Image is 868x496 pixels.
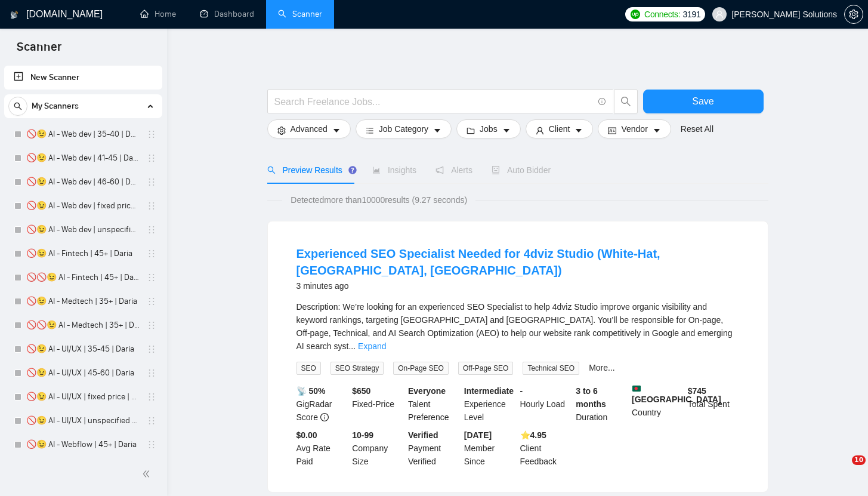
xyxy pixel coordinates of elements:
[520,386,523,396] b: -
[200,9,254,19] a: dashboardDashboard
[26,146,140,170] a: 🚫😉 AI - Web dev | 41-45 | Daria
[549,122,570,135] span: Client
[147,130,156,139] span: holder
[614,96,637,107] span: search
[692,94,713,109] span: Save
[347,165,358,175] div: Tooltip anchor
[32,94,79,118] span: My Scanners
[356,119,452,138] button: barsJob Categorycaret-down
[296,247,660,277] a: Experienced SEO Specialist Needed for 4dviz Studio (White-Hat, [GEOGRAPHIC_DATA], [GEOGRAPHIC_DATA])
[852,455,866,465] span: 10
[621,122,647,135] span: Vendor
[267,165,353,175] span: Preview Results
[464,386,514,396] b: Intermediate
[147,368,156,378] span: holder
[523,362,579,375] span: Technical SEO
[147,225,156,235] span: holder
[147,440,156,449] span: holder
[536,126,544,135] span: user
[296,386,326,396] b: 📡 50%
[26,266,140,289] a: 🚫🚫😉 AI - Fintech | 45+ | Daria
[147,177,156,187] span: holder
[372,165,416,175] span: Insights
[294,384,350,424] div: GigRadar Score
[643,90,764,113] button: Save
[598,119,671,138] button: idcardVendorcaret-down
[526,119,594,138] button: userClientcaret-down
[589,363,615,372] a: More...
[366,126,374,135] span: bars
[332,126,341,135] span: caret-down
[142,468,154,480] span: double-left
[26,122,140,146] a: 🚫😉 AI - Web dev | 35-40 | Daria
[379,122,428,135] span: Job Category
[632,384,721,404] b: [GEOGRAPHIC_DATA]
[277,126,286,135] span: setting
[456,119,521,138] button: folderJobscaret-down
[296,302,733,351] span: Description: We’re looking for an experienced SEO Specialist to help 4dviz Studio improve organic...
[147,273,156,282] span: holder
[26,218,140,242] a: 🚫😉 AI - Web dev | unspecified budget | Daria
[26,385,140,409] a: 🚫😉 AI - UI/UX | fixed price | Daria
[406,429,462,468] div: Payment Verified
[715,10,724,19] span: user
[296,279,739,293] div: 3 minutes ago
[372,166,381,174] span: area-chart
[330,362,384,375] span: SEO Strategy
[147,153,156,163] span: holder
[844,10,863,19] a: setting
[644,8,680,21] span: Connects:
[294,429,350,468] div: Avg Rate Paid
[350,429,406,468] div: Company Size
[4,66,162,90] li: New Scanner
[685,384,742,424] div: Total Spent
[608,126,616,135] span: idcard
[520,430,546,440] b: ⭐️ 4.95
[358,341,386,351] a: Expand
[26,289,140,313] a: 🚫😉 AI - Medtech | 35+ | Daria
[26,361,140,385] a: 🚫😉 AI - UI/UX | 45-60 | Daria
[492,166,500,174] span: robot
[352,386,370,396] b: $ 650
[464,430,492,440] b: [DATE]
[518,429,574,468] div: Client Feedback
[147,297,156,306] span: holder
[26,313,140,337] a: 🚫🚫😉 AI - Medtech | 35+ | Daria
[320,413,329,421] span: info-circle
[278,9,322,19] a: searchScanner
[348,341,356,351] span: ...
[433,126,441,135] span: caret-down
[632,384,641,393] img: 🇧🇩
[296,430,317,440] b: $0.00
[26,409,140,433] a: 🚫😉 AI - UI/UX | unspecified budget | Daria
[8,97,27,116] button: search
[827,455,856,484] iframe: Intercom live chat
[26,337,140,361] a: 🚫😉 AI - UI/UX | 35-45 | Daria
[408,430,438,440] b: Verified
[147,321,156,330] span: holder
[7,38,71,63] span: Scanner
[844,5,863,24] button: setting
[350,384,406,424] div: Fixed-Price
[681,122,713,135] a: Reset All
[480,122,498,135] span: Jobs
[352,430,373,440] b: 10-99
[140,9,176,19] a: homeHome
[518,384,574,424] div: Hourly Load
[267,119,351,138] button: settingAdvancedcaret-down
[9,102,27,110] span: search
[467,126,475,135] span: folder
[574,126,583,135] span: caret-down
[408,386,446,396] b: Everyone
[614,90,638,113] button: search
[26,433,140,457] a: 🚫😉 AI - Webflow | 45+ | Daria
[845,10,863,19] span: setting
[406,384,462,424] div: Talent Preference
[26,194,140,218] a: 🚫😉 AI - Web dev | fixed price | Daria
[393,362,449,375] span: On-Page SEO
[267,166,276,174] span: search
[14,66,153,90] a: New Scanner
[26,170,140,194] a: 🚫😉 AI - Web dev | 46-60 | Daria
[629,384,685,424] div: Country
[576,386,606,409] b: 3 to 6 months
